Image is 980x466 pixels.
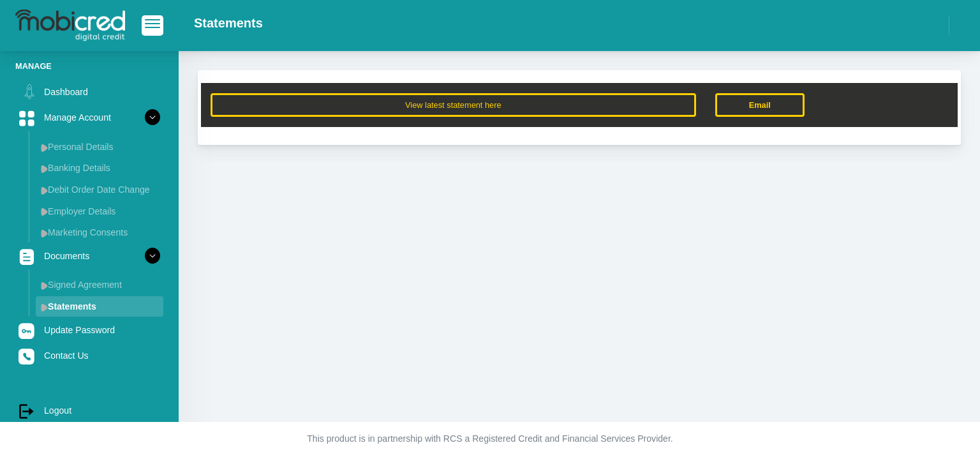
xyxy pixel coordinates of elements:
[41,165,48,173] img: menu arrow
[41,229,48,237] img: menu arrow
[36,296,163,317] a: Statements
[136,432,844,446] p: This product is in partnership with RCS a Registered Credit and Financial Services Provider.
[15,318,163,342] a: Update Password
[36,179,163,200] a: Debit Order Date Change
[15,244,163,268] a: Documents
[15,343,163,368] a: Contact Us
[194,15,263,31] h2: Statements
[41,303,48,312] img: menu arrow
[41,207,48,216] img: menu arrow
[715,93,805,117] a: Email
[36,158,163,178] a: Banking Details
[41,144,48,152] img: menu arrow
[36,201,163,222] a: Employer Details
[15,398,163,423] a: Logout
[15,80,163,104] a: Dashboard
[41,282,48,290] img: menu arrow
[15,60,163,72] li: Manage
[36,274,163,295] a: Signed Agreement
[36,137,163,157] a: Personal Details
[15,105,163,130] a: Manage Account
[15,10,125,41] img: logo-mobicred.svg
[41,186,48,195] img: menu arrow
[211,93,696,117] button: View latest statement here
[36,222,163,243] a: Marketing Consents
